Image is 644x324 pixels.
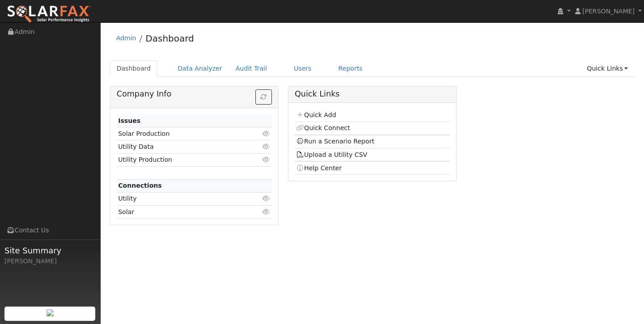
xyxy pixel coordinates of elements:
a: Dashboard [145,33,194,44]
img: retrieve [47,309,54,316]
a: Users [287,60,318,77]
td: Solar Production [117,127,247,140]
a: Data Analyzer [171,60,229,77]
a: Quick Links [580,60,635,77]
i: Click to view [263,156,271,163]
a: Audit Trail [229,60,274,77]
i: Click to view [263,143,271,150]
i: Click to view [263,209,271,215]
strong: Connections [118,182,162,189]
td: Solar [117,206,247,219]
a: Reports [332,60,369,77]
span: Site Summary [4,244,96,257]
img: SolarFax [7,5,91,24]
td: Utility Data [117,140,247,153]
td: Utility Production [117,153,247,166]
i: Click to view [263,130,271,137]
strong: Issues [118,117,140,124]
a: Run a Scenario Report [296,138,374,145]
h5: Company Info [117,89,272,99]
a: Help Center [296,164,342,172]
a: Upload a Utility CSV [296,151,367,158]
a: Quick Add [296,111,336,118]
a: Quick Connect [296,124,350,131]
h5: Quick Links [295,89,450,99]
a: Dashboard [110,60,158,77]
span: [PERSON_NAME] [582,8,635,15]
a: Admin [116,34,136,42]
td: Utility [117,192,247,205]
i: Click to view [263,195,271,202]
div: [PERSON_NAME] [4,257,96,266]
